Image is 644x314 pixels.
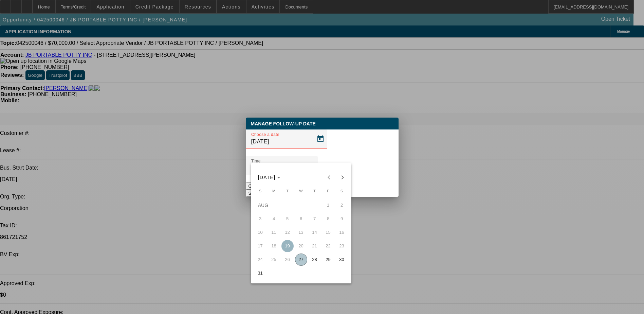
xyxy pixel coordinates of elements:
[295,240,307,252] span: 20
[327,189,329,193] span: F
[258,175,276,180] span: [DATE]
[322,213,334,225] span: 8
[281,253,294,266] button: August 26, 2025
[267,239,281,253] button: August 18, 2025
[254,239,267,253] button: August 17, 2025
[259,189,261,193] span: S
[281,226,294,239] span: 12
[254,266,267,280] button: August 31, 2025
[335,239,349,253] button: August 23, 2025
[254,267,266,279] span: 31
[272,189,275,193] span: M
[295,254,307,266] span: 27
[268,226,280,239] span: 11
[336,254,348,266] span: 30
[281,213,294,225] span: 5
[268,240,280,252] span: 18
[308,212,321,226] button: August 7, 2025
[322,199,334,211] span: 1
[335,212,349,226] button: August 9, 2025
[335,226,349,239] button: August 16, 2025
[308,226,321,239] button: August 14, 2025
[335,253,349,266] button: August 30, 2025
[254,198,321,212] td: AUG
[309,254,321,266] span: 28
[267,253,281,266] button: August 25, 2025
[308,253,321,266] button: August 28, 2025
[255,171,283,184] button: Choose month and year
[254,226,267,239] button: August 10, 2025
[295,226,307,239] span: 13
[267,226,281,239] button: August 11, 2025
[335,198,349,212] button: August 2, 2025
[309,226,321,239] span: 14
[267,212,281,226] button: August 4, 2025
[254,212,267,226] button: August 3, 2025
[281,239,294,253] button: August 19, 2025
[322,226,334,239] span: 15
[321,226,335,239] button: August 15, 2025
[313,189,316,193] span: T
[254,254,266,266] span: 24
[309,240,321,252] span: 21
[309,213,321,225] span: 7
[268,213,280,225] span: 4
[254,213,266,225] span: 3
[321,253,335,266] button: August 29, 2025
[336,199,348,211] span: 2
[299,189,302,193] span: W
[294,239,308,253] button: August 20, 2025
[268,254,280,266] span: 25
[281,212,294,226] button: August 5, 2025
[336,226,348,239] span: 16
[336,240,348,252] span: 23
[295,213,307,225] span: 6
[322,254,334,266] span: 29
[281,254,294,266] span: 26
[294,212,308,226] button: August 6, 2025
[336,171,349,184] button: Next month
[281,226,294,239] button: August 12, 2025
[281,240,294,252] span: 19
[286,189,289,193] span: T
[254,226,266,239] span: 10
[321,239,335,253] button: August 22, 2025
[321,198,335,212] button: August 1, 2025
[336,213,348,225] span: 9
[254,253,267,266] button: August 24, 2025
[322,240,334,252] span: 22
[254,240,266,252] span: 17
[341,189,343,193] span: S
[308,239,321,253] button: August 21, 2025
[294,226,308,239] button: August 13, 2025
[294,253,308,266] button: August 27, 2025
[321,212,335,226] button: August 8, 2025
